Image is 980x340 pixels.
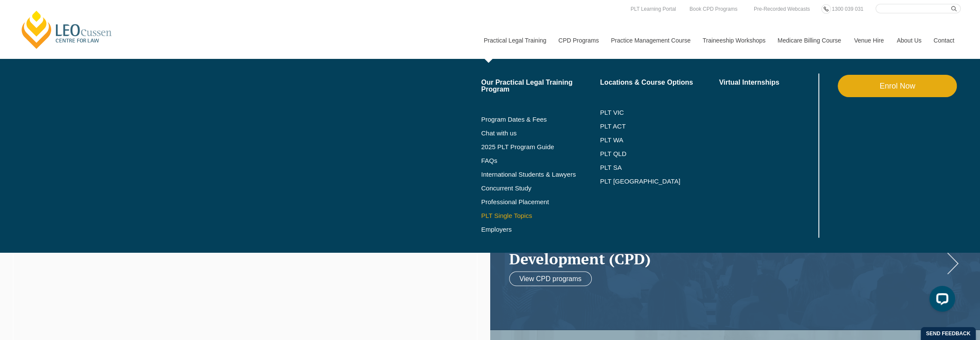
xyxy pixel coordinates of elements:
a: CPD Programs [552,22,604,59]
a: Locations & Course Options [600,79,719,86]
iframe: LiveChat chat widget [922,282,958,319]
a: PLT SA [600,164,719,171]
a: Venue Hire [848,22,890,59]
a: Professional Placement [481,199,600,205]
a: Our Practical Legal Training Program [481,79,600,93]
a: PLT Learning Portal [628,4,678,14]
a: Pre-Recorded Webcasts [752,4,812,14]
a: About Us [890,22,927,59]
a: PLT ACT [600,123,719,130]
span: 1300 039 031 [832,6,863,12]
a: Employers [481,226,600,233]
a: 1300 039 031 [829,4,865,14]
a: 2025 PLT Program Guide [481,144,579,150]
a: Program Dates & Fees [481,116,600,123]
h2: Continuing Professional Development (CPD) [509,234,944,267]
a: PLT VIC [600,109,719,116]
a: Chat with us [481,130,600,137]
a: FAQs [481,157,600,164]
a: PLT QLD [600,150,719,157]
a: Book CPD Programs [687,4,739,14]
a: Enrol Now [838,75,957,97]
a: Practical Legal Training [477,22,552,59]
a: PLT WA [600,137,697,144]
a: Continuing ProfessionalDevelopment (CPD) [509,234,944,267]
a: Practice Management Course [605,22,696,59]
a: Medicare Billing Course [771,22,848,59]
a: International Students & Lawyers [481,171,600,178]
a: View CPD programs [509,271,592,286]
a: Virtual Internships [719,79,817,86]
a: PLT [GEOGRAPHIC_DATA] [600,178,719,185]
a: PLT Single Topics [481,212,600,219]
a: Contact [927,22,961,59]
a: [PERSON_NAME] Centre for Law [19,9,114,50]
a: Concurrent Study [481,185,600,192]
a: Traineeship Workshops [696,22,771,59]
